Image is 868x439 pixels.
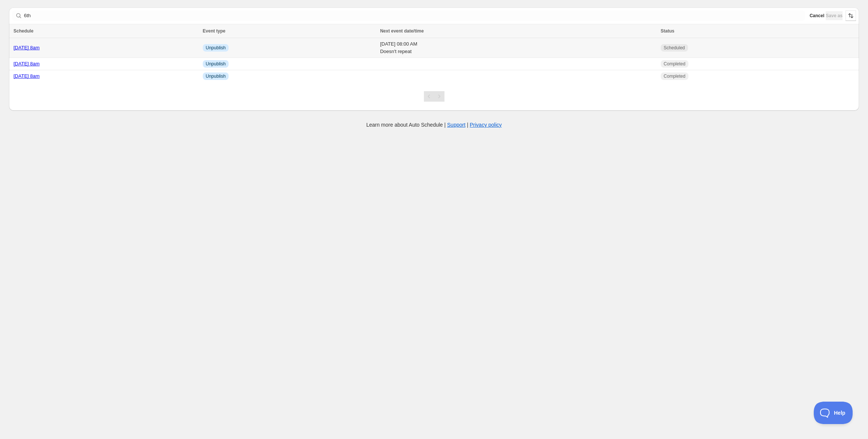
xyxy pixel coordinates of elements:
[664,45,685,51] span: Scheduled
[380,28,424,34] span: Next event date/time
[13,45,40,50] a: [DATE] 8am
[13,61,40,67] a: [DATE] 8am
[24,10,805,21] input: Searching schedules by name
[846,10,856,21] button: Sort the results
[664,73,685,79] span: Completed
[664,61,685,67] span: Completed
[203,28,226,34] span: Event type
[206,45,226,51] span: Unpublish
[13,28,33,34] span: Schedule
[661,28,675,34] span: Status
[13,73,40,79] a: [DATE] 8am
[206,73,226,79] span: Unpublish
[447,122,465,128] a: Support
[424,91,444,102] nav: Pagination
[810,11,824,20] button: Cancel
[378,38,658,58] td: [DATE] 08:00 AM Doesn't repeat
[470,122,502,128] a: Privacy policy
[810,13,824,19] span: Cancel
[814,402,853,424] iframe: Toggle Customer Support
[366,121,502,129] p: Learn more about Auto Schedule | |
[206,61,226,67] span: Unpublish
